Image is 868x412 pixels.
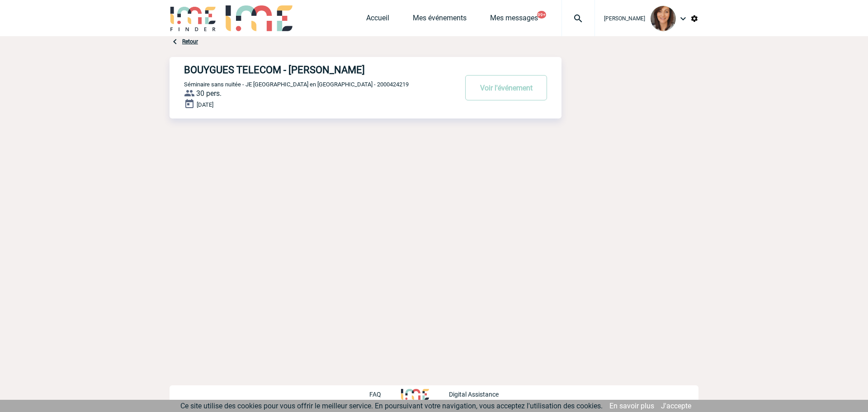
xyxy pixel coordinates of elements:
button: 99+ [537,11,546,19]
img: http://www.idealmeetingsevents.fr/ [401,389,429,400]
span: Séminaire sans nuitée - JE [GEOGRAPHIC_DATA] en [GEOGRAPHIC_DATA] - 2000424219 [184,81,409,88]
a: FAQ [369,389,401,398]
a: En savoir plus [609,402,654,410]
span: [DATE] [197,101,213,108]
a: Mes événements [413,14,467,26]
h4: BOUYGUES TELECOM - [PERSON_NAME] [184,64,430,76]
span: [PERSON_NAME] [604,15,645,22]
p: FAQ [369,391,381,398]
img: 103585-1.jpg [651,6,676,31]
img: IME-Finder [170,5,217,31]
p: Digital Assistance [449,391,499,398]
a: J'accepte [661,402,691,410]
a: Mes messages [490,14,538,26]
span: 30 pers. [196,89,222,98]
span: Ce site utilise des cookies pour vous offrir le meilleur service. En poursuivant votre navigation... [180,402,603,410]
a: Retour [182,38,198,45]
button: Voir l'événement [465,75,547,100]
a: Accueil [366,14,389,26]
